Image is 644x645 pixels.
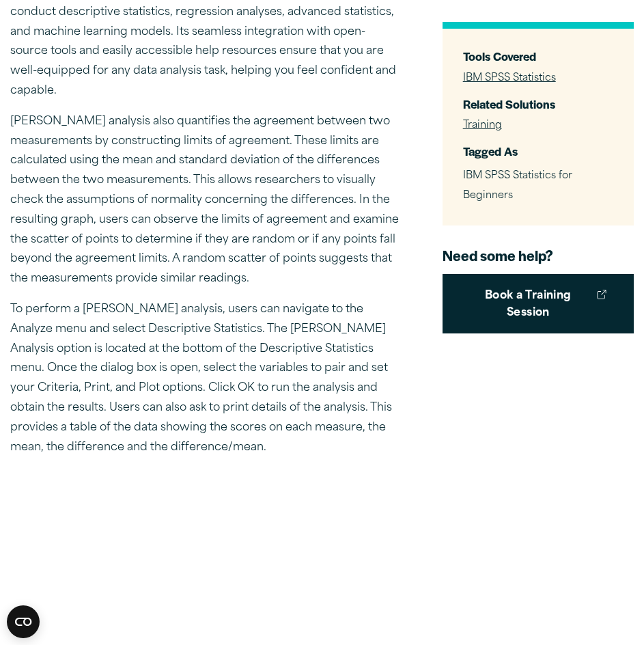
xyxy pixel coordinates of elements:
a: Training [463,120,502,131]
button: Open CMP widget [7,605,40,638]
p: [PERSON_NAME] analysis also quantifies the agreement between two measurements by constructing lim... [10,112,401,289]
h3: Tools Covered [463,49,614,64]
h3: Tagged As [463,143,614,159]
h3: Related Solutions [463,96,614,112]
h4: Need some help? [443,246,634,265]
span: IBM SPSS Statistics for Beginners [463,171,572,202]
a: Book a Training Session [443,274,634,333]
p: To perform a [PERSON_NAME] analysis, users can navigate to the Analyze menu and select Descriptiv... [10,300,401,457]
a: IBM SPSS Statistics [463,73,556,83]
